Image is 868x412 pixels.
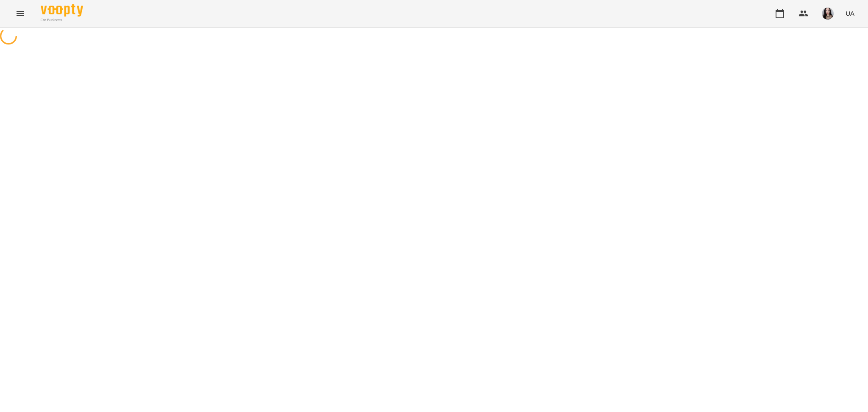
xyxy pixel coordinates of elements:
span: UA [846,9,854,18]
button: Menu [10,3,31,24]
span: For Business [41,17,83,23]
img: 23d2127efeede578f11da5c146792859.jpg [822,8,834,19]
img: Voopty Logo [41,4,83,17]
button: UA [842,6,858,21]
